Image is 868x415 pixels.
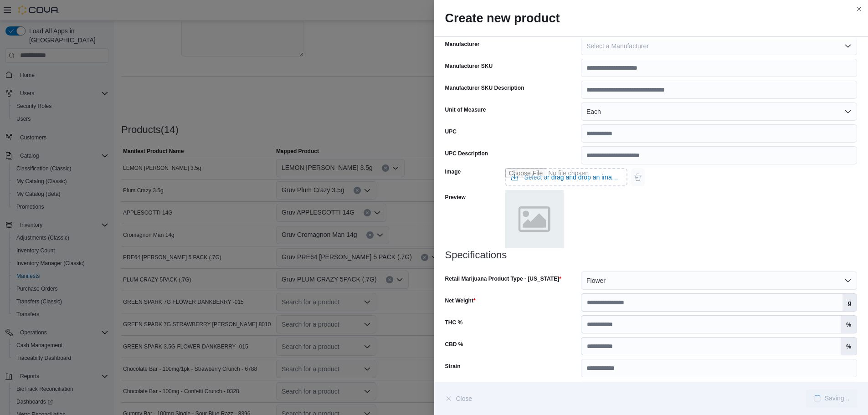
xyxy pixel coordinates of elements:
button: LoadingSaving... [806,389,857,408]
span: Select a Manufacturer [586,42,649,50]
button: Each [581,102,857,121]
label: % [841,338,857,355]
label: UPC Description [445,150,488,157]
label: Manufacturer [445,41,480,48]
label: THC % [445,319,463,326]
label: Unit of Measure [445,106,486,113]
label: Preview [445,194,466,201]
label: Manufacturer SKU [445,62,493,70]
label: Image [445,168,461,175]
button: Select a Manufacturer [581,37,857,55]
label: UPC [445,128,457,135]
label: g [842,294,857,311]
h3: Specifications [445,250,858,261]
label: Net Weight [445,297,476,304]
span: Loading [814,395,821,402]
div: Saving... [825,395,849,402]
h2: Create new product [445,11,858,26]
label: Strain [445,363,461,370]
input: Use aria labels when no actual label is in use [505,168,627,186]
label: CBD % [445,341,463,348]
button: Close [445,389,473,408]
button: Close this dialog [853,4,864,15]
span: Close [456,394,473,403]
label: Retail Marijuana Product Type - [US_STATE] [445,275,561,282]
button: Flower [581,272,857,290]
label: Manufacturer SKU Description [445,84,524,92]
img: placeholder.png [505,190,564,248]
label: % [841,316,857,333]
